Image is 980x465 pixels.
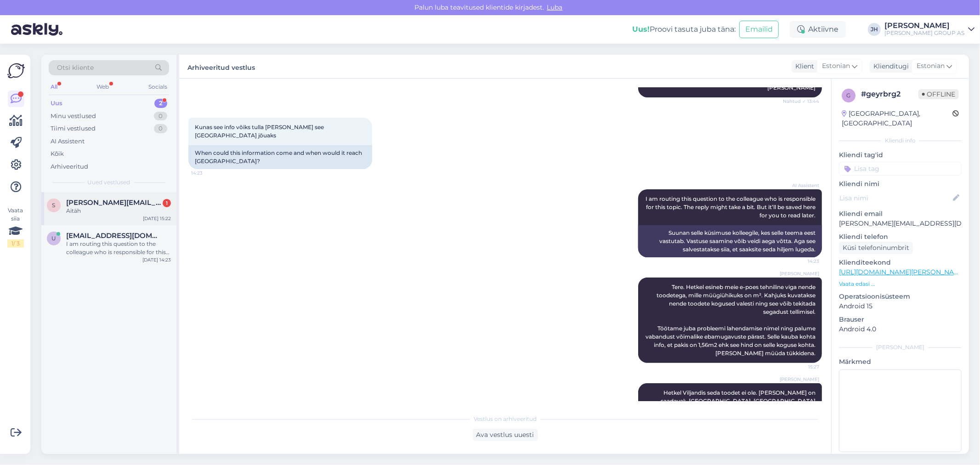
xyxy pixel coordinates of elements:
div: [DATE] 14:23 [142,256,171,263]
div: Proovi tasuta juba täna: [632,24,736,35]
div: Suunan selle küsimuse kolleegile, kes selle teema eest vastutab. Vastuse saamine võib veidi aega ... [638,225,822,257]
div: I am routing this question to the colleague who is responsible for this topic. The reply might ta... [66,240,171,256]
div: Uus [51,99,62,108]
p: Kliendi tag'id [839,150,962,160]
div: Klient [792,62,814,71]
span: Uued vestlused [88,178,130,187]
span: Estonian [822,61,850,71]
div: 2 [154,99,167,108]
span: AI Assistent [785,182,819,189]
button: Emailid [739,21,779,38]
div: Vaata siia [7,206,24,248]
span: Vestlus on arhiveeritud [474,415,537,423]
p: Kliendi nimi [839,179,962,189]
a: [URL][DOMAIN_NAME][PERSON_NAME] [839,268,966,276]
div: Tiimi vestlused [51,124,96,133]
div: When could this information come and when would it reach [GEOGRAPHIC_DATA]? [188,145,372,169]
div: [PERSON_NAME] [839,343,962,352]
p: Klienditeekond [839,258,962,267]
input: Lisa nimi [839,193,951,203]
span: Luba [544,3,566,11]
span: Otsi kliente [57,63,94,73]
p: Brauser [839,315,962,324]
span: Tere. Hetkel esineb meie e-poes tehniline viga nende toodetega, mille müügiühikuks on m². Kahjuks... [646,284,818,357]
span: u [51,235,56,242]
span: Kunas see info võiks tulla [PERSON_NAME] see [GEOGRAPHIC_DATA] jõuaks [195,124,325,139]
b: Uus! [632,25,650,34]
div: [DATE] 15:22 [143,215,171,222]
div: Minu vestlused [51,112,96,121]
div: [GEOGRAPHIC_DATA], [GEOGRAPHIC_DATA] [842,109,952,128]
span: Hetkel Viljandis seda toodet ei ole. [PERSON_NAME] on saadaval: [GEOGRAPHIC_DATA], [GEOGRAPHIC_DA... [661,389,817,413]
div: Klienditugi [870,62,909,71]
p: Kliendi telefon [839,232,962,242]
p: Vaata edasi ... [839,280,962,288]
span: g [847,92,851,99]
div: JH [868,23,881,36]
span: [PERSON_NAME] [780,376,819,383]
div: Ava vestlus uuesti [473,429,538,441]
label: Arhiveeritud vestlus [187,60,255,73]
div: Web [95,81,111,93]
p: Operatsioonisüsteem [839,292,962,301]
span: uno.vinni@gmail.com [66,232,162,240]
div: AI Assistent [51,137,85,146]
div: Küsi telefoninumbrit [839,242,913,254]
div: All [49,81,59,93]
span: Estonian [917,61,945,71]
p: Märkmed [839,357,962,367]
div: [PERSON_NAME] [884,22,964,29]
img: Askly Logo [7,62,25,79]
span: 14:23 [191,170,226,176]
div: Kliendi info [839,136,962,145]
input: Lisa tag [839,162,962,176]
div: Arhiveeritud [51,162,88,171]
span: I am routing this question to the colleague who is responsible for this topic. The reply might ta... [646,195,817,219]
div: Aktiivne [790,21,846,38]
div: Kõik [51,149,64,159]
span: S [52,202,56,209]
div: 0 [154,112,167,121]
p: [PERSON_NAME][EMAIL_ADDRESS][DOMAIN_NAME] [839,219,962,228]
div: Aitäh [66,207,171,215]
span: 15:27 [785,363,819,370]
a: [PERSON_NAME][PERSON_NAME] GROUP AS [884,22,974,37]
span: Nähtud ✓ 13:44 [783,98,819,105]
div: 1 [163,199,171,207]
p: Android 15 [839,301,962,311]
div: 0 [154,124,167,133]
span: Offline [918,89,959,99]
span: Sandra.rinken.003@gmail.com [66,198,162,207]
div: Socials [147,81,169,93]
div: # geyrbrg2 [861,89,918,100]
p: Kliendi email [839,209,962,219]
p: Android 4.0 [839,324,962,334]
div: [PERSON_NAME] GROUP AS [884,29,964,37]
span: [PERSON_NAME] [780,270,819,277]
span: 14:23 [785,258,819,265]
div: 1 / 3 [7,239,24,248]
